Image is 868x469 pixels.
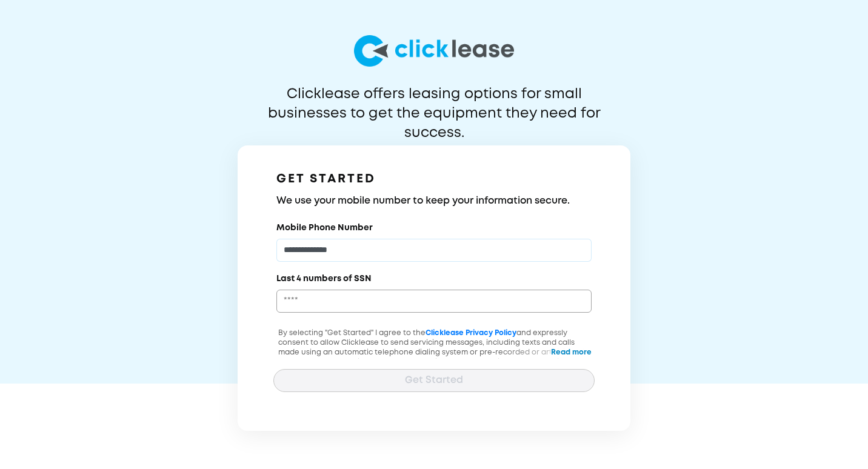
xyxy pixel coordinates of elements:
[276,194,592,208] h3: We use your mobile number to keep your information secure.
[273,328,595,387] p: By selecting "Get Started" I agree to the and expressly consent to allow Clicklease to send servi...
[276,222,373,234] label: Mobile Phone Number
[276,170,592,189] h1: GET STARTED
[426,330,516,336] a: Clicklease Privacy Policy
[276,273,372,285] label: Last 4 numbers of SSN
[354,35,514,67] img: logo-larg
[273,369,595,392] button: Get Started
[238,85,630,124] p: Clicklease offers leasing options for small businesses to get the equipment they need for success.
